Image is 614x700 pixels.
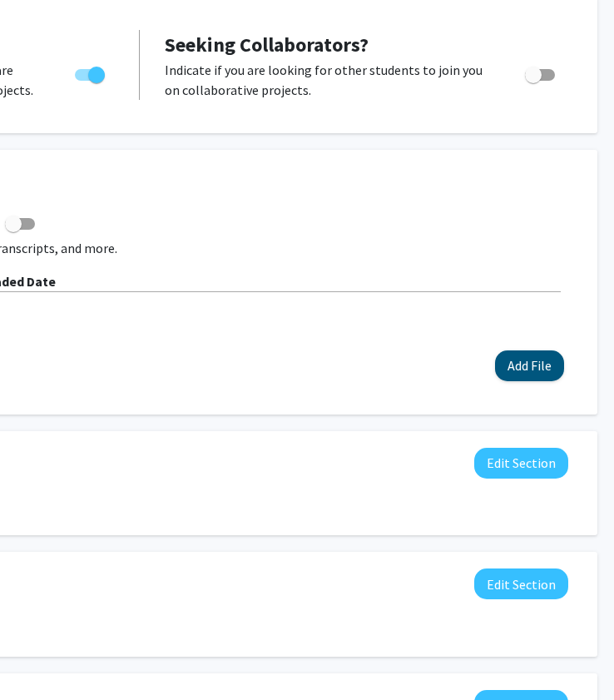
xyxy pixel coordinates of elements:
[474,448,568,479] button: Edit About
[518,60,564,85] div: Toggle
[495,350,564,381] button: Add File
[68,60,114,85] div: Toggle
[165,32,369,57] span: Seeking Collaborators?
[165,60,493,100] p: Indicate if you are looking for other students to join you on collaborative projects.
[474,568,568,599] button: Edit Research Keywords
[12,625,71,688] iframe: Chat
